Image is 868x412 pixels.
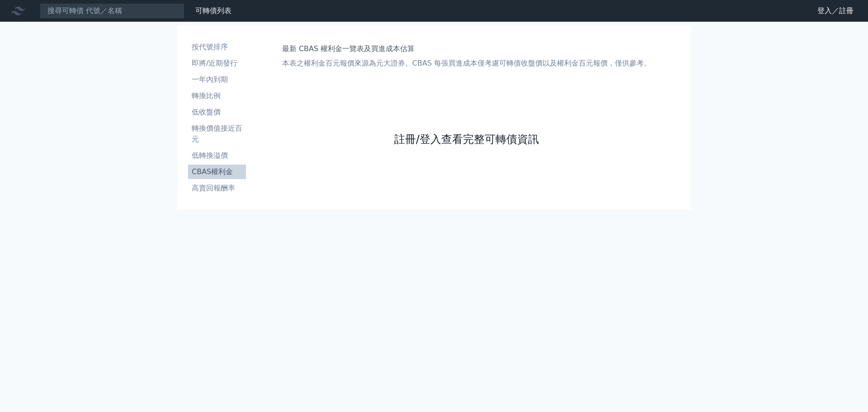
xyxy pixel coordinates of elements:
li: CBAS權利金 [188,166,246,177]
a: 低轉換溢價 [188,148,246,163]
a: 即將/近期發行 [188,56,246,71]
a: 一年內到期 [188,72,246,87]
a: 註冊/登入查看完整可轉債資訊 [394,132,539,147]
a: 轉換比例 [188,89,246,103]
a: 低收盤價 [188,105,246,119]
li: 低收盤價 [188,107,246,118]
p: 本表之權利金百元報價來源為元大證券。CBAS 每張買進成本僅考慮可轉債收盤價以及權利金百元報價，僅供參考。 [282,58,651,69]
a: CBAS權利金 [188,165,246,179]
a: 高賣回報酬率 [188,181,246,195]
li: 轉換比例 [188,90,246,101]
li: 高賣回報酬率 [188,183,246,194]
li: 按代號排序 [188,42,246,52]
li: 一年內到期 [188,74,246,85]
input: 搜尋可轉債 代號／名稱 [40,3,184,19]
h1: 最新 CBAS 權利金一覽表及買進成本估算 [282,43,651,54]
a: 可轉債列表 [195,6,231,15]
li: 轉換價值接近百元 [188,123,246,145]
a: 轉換價值接近百元 [188,121,246,147]
li: 即將/近期發行 [188,58,246,69]
a: 按代號排序 [188,40,246,54]
a: 登入／註冊 [810,4,861,18]
li: 低轉換溢價 [188,150,246,161]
